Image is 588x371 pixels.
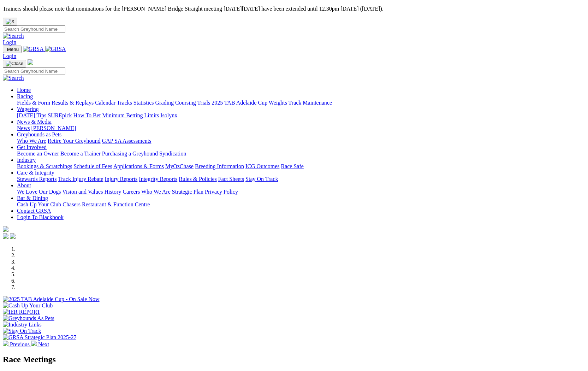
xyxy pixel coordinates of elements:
[10,341,30,347] span: Previous
[38,341,49,347] span: Next
[117,100,132,106] a: Tracks
[3,53,16,59] a: Login
[17,138,46,144] a: Who We Are
[195,163,244,169] a: Breeding Information
[17,189,61,195] a: We Love Our Dogs
[245,176,278,182] a: Stay On Track
[17,131,61,137] a: Greyhounds as Pets
[3,33,24,39] img: Search
[3,233,8,239] img: facebook.svg
[113,163,164,169] a: Applications & Forms
[10,233,16,239] img: twitter.svg
[218,176,244,182] a: Fact Sheets
[58,176,103,182] a: Track Injury Rebate
[17,195,48,201] a: Bar & Dining
[165,163,194,169] a: MyOzChase
[139,176,177,182] a: Integrity Reports
[3,18,17,25] button: Close
[17,201,61,207] a: Cash Up Your Club
[3,328,41,334] img: Stay On Track
[3,341,31,347] a: Previous
[17,100,585,106] div: Racing
[3,322,42,328] img: Industry Links
[3,341,8,346] img: chevron-left-pager-white.svg
[6,61,23,66] img: Close
[17,163,585,170] div: Industry
[269,100,287,106] a: Weights
[17,151,59,157] a: Become an Owner
[73,112,101,118] a: How To Bet
[141,189,171,195] a: Who We Are
[289,100,332,106] a: Track Maintenance
[17,144,47,150] a: Get Involved
[17,93,33,99] a: Racing
[17,125,30,131] a: News
[123,189,140,195] a: Careers
[3,25,65,33] input: Search
[3,75,24,81] img: Search
[3,355,585,364] h2: Race Meetings
[205,189,238,195] a: Privacy Policy
[197,100,210,106] a: Trials
[17,182,31,188] a: About
[31,125,76,131] a: [PERSON_NAME]
[17,176,57,182] a: Stewards Reports
[17,176,585,182] div: Care & Integrity
[31,341,37,346] img: chevron-right-pager-white.svg
[3,39,16,45] a: Login
[60,151,101,157] a: Become a Trainer
[155,100,174,106] a: Grading
[3,315,54,322] img: Greyhounds As Pets
[17,119,52,125] a: News & Media
[7,47,19,52] span: Menu
[179,176,217,182] a: Rules & Policies
[159,151,186,157] a: Syndication
[17,157,36,163] a: Industry
[23,46,44,52] img: GRSA
[102,112,159,118] a: Minimum Betting Limits
[95,100,115,106] a: Calendar
[17,214,64,220] a: Login To Blackbook
[3,6,585,12] p: Trainers should please note that nominations for the [PERSON_NAME] Bridge Straight meeting [DATE]...
[212,100,267,106] a: 2025 TAB Adelaide Cup
[17,100,50,106] a: Fields & Form
[17,106,39,112] a: Wagering
[62,189,103,195] a: Vision and Values
[31,341,49,347] a: Next
[3,226,8,232] img: logo-grsa-white.png
[3,296,100,302] img: 2025 TAB Adelaide Cup - On Sale Now
[48,112,72,118] a: SUREpick
[52,100,94,106] a: Results & Replays
[28,59,33,65] img: logo-grsa-white.png
[17,189,585,195] div: About
[104,189,121,195] a: History
[17,201,585,208] div: Bar & Dining
[3,67,65,75] input: Search
[17,151,585,157] div: Get Involved
[6,19,14,24] img: X
[245,163,279,169] a: ICG Outcomes
[17,112,585,119] div: Wagering
[3,46,22,53] button: Toggle navigation
[17,208,51,214] a: Contact GRSA
[45,46,66,52] img: GRSA
[133,100,154,106] a: Statistics
[3,334,76,341] img: GRSA Strategic Plan 2025-27
[17,112,46,118] a: [DATE] Tips
[17,87,31,93] a: Home
[17,138,585,144] div: Greyhounds as Pets
[3,60,26,67] button: Toggle navigation
[3,309,40,315] img: IER REPORT
[63,201,150,207] a: Chasers Restaurant & Function Centre
[281,163,303,169] a: Race Safe
[160,112,177,118] a: Isolynx
[172,189,203,195] a: Strategic Plan
[17,163,72,169] a: Bookings & Scratchings
[102,138,152,144] a: GAP SA Assessments
[48,138,101,144] a: Retire Your Greyhound
[17,125,585,131] div: News & Media
[3,302,53,309] img: Cash Up Your Club
[105,176,137,182] a: Injury Reports
[175,100,196,106] a: Coursing
[73,163,112,169] a: Schedule of Fees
